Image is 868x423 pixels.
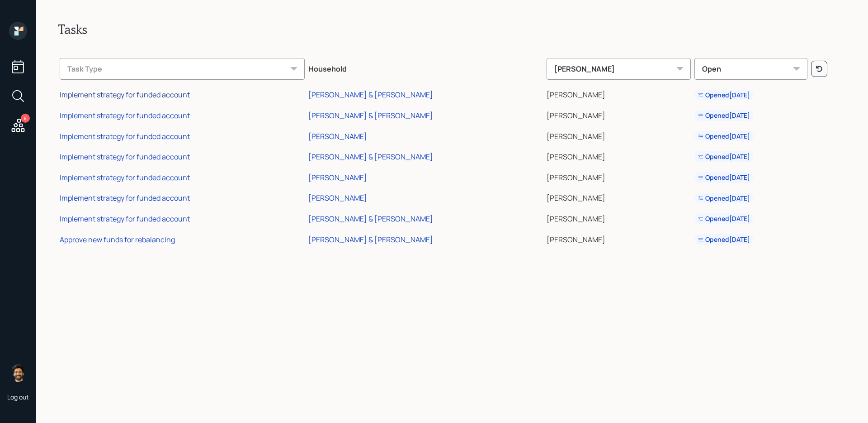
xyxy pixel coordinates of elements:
[545,125,693,145] td: [PERSON_NAME]
[698,173,750,182] div: Opened [DATE]
[308,90,433,100] div: [PERSON_NAME] & [PERSON_NAME]
[60,193,190,203] div: Implement strategy for funded account
[308,152,433,162] div: [PERSON_NAME] & [PERSON_NAME]
[698,111,750,120] div: Opened [DATE]
[545,104,693,125] td: [PERSON_NAME]
[545,187,693,207] td: [PERSON_NAME]
[698,152,750,161] div: Opened [DATE]
[60,58,305,80] div: Task Type
[7,393,29,401] div: Log out
[60,111,190,120] div: Implement strategy for funded account
[545,207,693,228] td: [PERSON_NAME]
[308,173,367,183] div: [PERSON_NAME]
[308,131,367,141] div: [PERSON_NAME]
[698,91,750,100] div: Opened [DATE]
[698,132,750,141] div: Opened [DATE]
[547,58,691,80] div: [PERSON_NAME]
[308,111,433,120] div: [PERSON_NAME] & [PERSON_NAME]
[58,22,846,37] h2: Tasks
[545,166,693,187] td: [PERSON_NAME]
[694,58,807,80] div: Open
[308,214,433,224] div: [PERSON_NAME] & [PERSON_NAME]
[60,173,190,183] div: Implement strategy for funded account
[545,83,693,104] td: [PERSON_NAME]
[60,131,190,141] div: Implement strategy for funded account
[60,152,190,162] div: Implement strategy for funded account
[9,364,27,382] img: eric-schwartz-headshot.png
[60,235,175,245] div: Approve new funds for rebalancing
[21,114,30,123] div: 8
[308,193,367,203] div: [PERSON_NAME]
[308,235,433,245] div: [PERSON_NAME] & [PERSON_NAME]
[698,214,750,223] div: Opened [DATE]
[698,194,750,203] div: Opened [DATE]
[545,228,693,249] td: [PERSON_NAME]
[60,214,190,224] div: Implement strategy for funded account
[698,235,750,244] div: Opened [DATE]
[60,90,190,100] div: Implement strategy for funded account
[545,145,693,166] td: [PERSON_NAME]
[307,52,545,83] th: Household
